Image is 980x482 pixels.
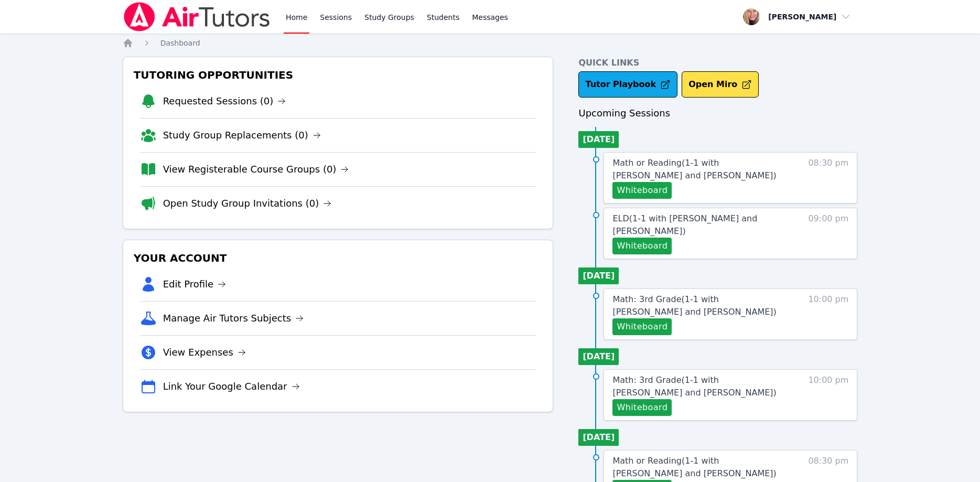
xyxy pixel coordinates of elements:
[808,212,848,254] span: 09:00 pm
[612,399,672,416] button: Whiteboard
[163,162,349,177] a: View Registerable Course Groups (0)
[163,379,300,394] a: Link Your Google Calendar
[612,213,757,236] span: ELD ( 1-1 with [PERSON_NAME] and [PERSON_NAME] )
[612,294,776,317] span: Math: 3rd Grade ( 1-1 with [PERSON_NAME] and [PERSON_NAME] )
[163,277,227,292] a: Edit Profile
[132,249,545,267] h3: Your Account
[578,106,857,121] h3: Upcoming Sessions
[612,318,672,335] button: Whiteboard
[808,374,848,416] span: 10:00 pm
[578,71,677,98] a: Tutor Playbook
[163,128,321,143] a: Study Group Replacements (0)
[163,196,332,211] a: Open Study Group Invitations (0)
[578,429,619,446] li: [DATE]
[578,131,619,148] li: [DATE]
[123,38,858,48] nav: Breadcrumb
[578,267,619,284] li: [DATE]
[163,345,246,360] a: View Expenses
[612,158,776,180] span: Math or Reading ( 1-1 with [PERSON_NAME] and [PERSON_NAME] )
[612,238,672,254] button: Whiteboard
[612,456,776,478] span: Math or Reading ( 1-1 with [PERSON_NAME] and [PERSON_NAME] )
[472,12,508,23] span: Messages
[612,212,789,238] a: ELD(1-1 with [PERSON_NAME] and [PERSON_NAME])
[682,71,759,98] button: Open Miro
[612,455,789,480] a: Math or Reading(1-1 with [PERSON_NAME] and [PERSON_NAME])
[160,39,200,47] span: Dashboard
[612,182,672,199] button: Whiteboard
[123,2,271,31] img: Air Tutors
[612,293,789,318] a: Math: 3rd Grade(1-1 with [PERSON_NAME] and [PERSON_NAME])
[578,57,857,69] h4: Quick Links
[578,348,619,365] li: [DATE]
[612,157,789,182] a: Math or Reading(1-1 with [PERSON_NAME] and [PERSON_NAME])
[612,375,776,398] span: Math: 3rd Grade ( 1-1 with [PERSON_NAME] and [PERSON_NAME] )
[160,38,200,48] a: Dashboard
[808,157,848,199] span: 08:30 pm
[163,311,304,326] a: Manage Air Tutors Subjects
[132,66,545,84] h3: Tutoring Opportunities
[163,94,286,109] a: Requested Sessions (0)
[612,374,789,399] a: Math: 3rd Grade(1-1 with [PERSON_NAME] and [PERSON_NAME])
[808,293,848,335] span: 10:00 pm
